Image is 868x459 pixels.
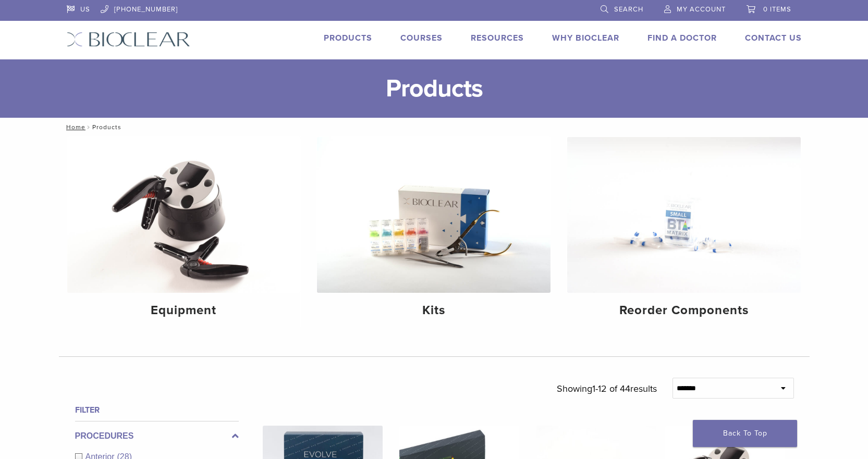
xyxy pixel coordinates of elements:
a: Back To Top [693,420,797,447]
a: Reorder Components [567,137,801,327]
label: Procedures [75,430,239,442]
span: 0 items [763,5,791,14]
a: Contact Us [745,33,802,43]
img: Bioclear [67,32,190,47]
img: Equipment [67,137,301,293]
h4: Equipment [76,301,292,320]
a: Products [324,33,372,43]
h4: Reorder Components [576,301,792,320]
img: Kits [317,137,551,293]
img: Reorder Components [567,137,801,293]
a: Find A Doctor [647,33,717,43]
nav: Products [59,118,810,137]
a: Kits [317,137,551,327]
a: Home [63,123,85,131]
span: My Account [677,5,726,14]
span: / [85,125,92,130]
span: Search [614,5,643,14]
a: Why Bioclear [552,33,619,43]
a: Equipment [67,137,301,327]
h4: Kits [325,301,542,320]
span: 1-12 of 44 [592,383,630,394]
a: Resources [471,33,524,43]
h4: Filter [75,404,239,416]
p: Showing results [557,378,657,400]
a: Courses [400,33,443,43]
